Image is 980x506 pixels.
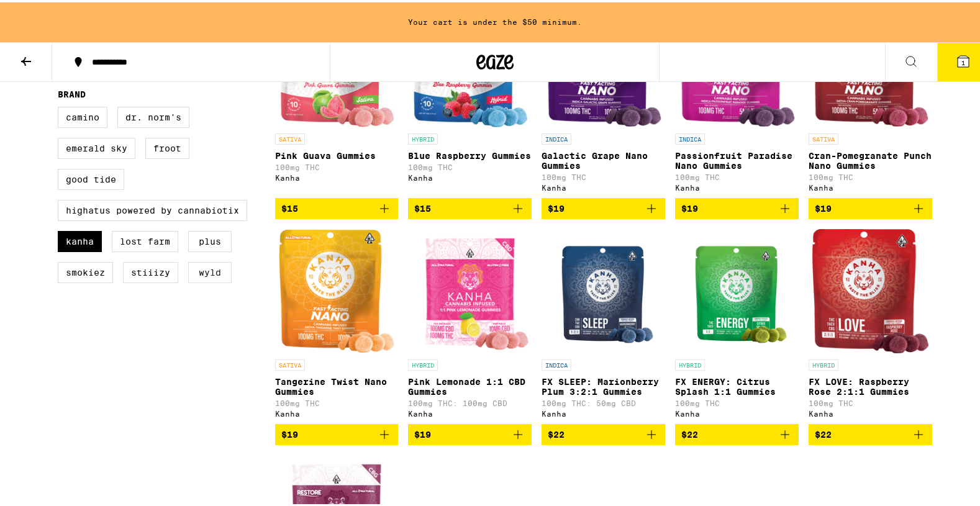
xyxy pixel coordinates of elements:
img: Kanha - FX ENERGY: Citrus Splash 1:1 Gummies [685,227,789,351]
p: Pink Guava Gummies [275,148,399,158]
p: SATIVA [275,357,305,368]
p: INDICA [542,131,571,142]
p: FX SLEEP: Marionberry Plum 3:2:1 Gummies [542,374,665,394]
button: Add to bag [675,196,799,217]
span: $19 [414,427,431,437]
span: $22 [681,427,698,437]
p: Blue Raspberry Gummies [408,148,532,158]
a: Open page for Passionfruit Paradise Nano Gummies from Kanha [675,1,799,196]
a: Open page for Pink Guava Gummies from Kanha [275,1,399,196]
label: Kanha [58,228,102,250]
a: Open page for Blue Raspberry Gummies from Kanha [408,1,532,196]
label: Froot [145,135,189,156]
img: Kanha - Tangerine Twist Nano Gummies [278,227,394,351]
p: SATIVA [275,131,305,142]
label: PLUS [188,228,232,250]
img: Kanha - Pink Lemonade 1:1 CBD Gummies [409,227,531,351]
label: STIIIZY [123,260,178,281]
img: Kanha - FX SLEEP: Marionberry Plum 3:2:1 Gummies [551,227,655,351]
p: 100mg THC [542,171,665,179]
label: Dr. Norm's [117,104,189,125]
span: $19 [548,201,565,211]
label: Emerald Sky [58,135,135,156]
a: Open page for Tangerine Twist Nano Gummies from Kanha [275,227,399,422]
a: Open page for Pink Lemonade 1:1 CBD Gummies from Kanha [408,227,532,422]
p: FX LOVE: Raspberry Rose 2:1:1 Gummies [809,374,932,394]
span: $19 [681,201,698,211]
span: 1 [961,56,965,64]
span: $19 [281,427,298,437]
p: SATIVA [809,131,838,142]
p: 100mg THC [675,397,799,405]
p: Cran-Pomegranate Punch Nano Gummies [809,148,932,168]
p: 100mg THC [809,171,932,179]
legend: Brand [58,87,86,97]
span: $19 [815,201,832,211]
p: HYBRID [809,357,838,368]
p: HYBRID [408,131,438,142]
label: Lost Farm [112,228,178,250]
button: Add to bag [542,196,665,217]
a: Open page for FX SLEEP: Marionberry Plum 3:2:1 Gummies from Kanha [542,227,665,422]
button: Add to bag [275,422,399,443]
button: Add to bag [809,422,932,443]
button: Add to bag [809,196,932,217]
label: Smokiez [58,260,113,281]
label: Camino [58,104,107,125]
p: 100mg THC [809,397,932,405]
p: INDICA [542,357,571,368]
p: 100mg THC [275,397,399,405]
p: FX ENERGY: Citrus Splash 1:1 Gummies [675,374,799,394]
p: HYBRID [408,357,438,368]
span: Hi. Need any help? [7,9,89,19]
button: Add to bag [275,196,399,217]
span: $15 [281,201,298,211]
div: Kanha [542,407,665,415]
button: Add to bag [542,422,665,443]
p: Galactic Grape Nano Gummies [542,148,665,168]
button: Add to bag [408,422,532,443]
label: Good Tide [58,166,124,187]
p: 100mg THC [275,161,399,169]
a: Open page for FX ENERGY: Citrus Splash 1:1 Gummies from Kanha [675,227,799,422]
div: Kanha [275,171,399,179]
p: 100mg THC: 50mg CBD [542,397,665,405]
div: Kanha [542,181,665,189]
p: 100mg THC [675,171,799,179]
span: $22 [815,427,832,437]
img: Kanha - FX LOVE: Raspberry Rose 2:1:1 Gummies [812,227,928,351]
p: Passionfruit Paradise Nano Gummies [675,148,799,168]
p: Tangerine Twist Nano Gummies [275,374,399,394]
a: Open page for Galactic Grape Nano Gummies from Kanha [542,1,665,196]
div: Kanha [275,407,399,415]
div: Kanha [809,181,932,189]
p: 100mg THC [408,161,532,169]
div: Kanha [809,407,932,415]
label: WYLD [188,260,232,281]
a: Open page for Cran-Pomegranate Punch Nano Gummies from Kanha [809,1,932,196]
span: $15 [414,201,431,211]
div: Kanha [408,171,532,179]
button: Add to bag [408,196,532,217]
p: HYBRID [675,357,705,368]
div: Kanha [675,181,799,189]
span: $22 [548,427,565,437]
div: Kanha [675,407,799,415]
p: 100mg THC: 100mg CBD [408,397,532,405]
a: Open page for FX LOVE: Raspberry Rose 2:1:1 Gummies from Kanha [809,227,932,422]
button: Add to bag [675,422,799,443]
p: INDICA [675,131,705,142]
p: Pink Lemonade 1:1 CBD Gummies [408,374,532,394]
label: Highatus Powered by Cannabiotix [58,197,247,219]
div: Kanha [408,407,532,415]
